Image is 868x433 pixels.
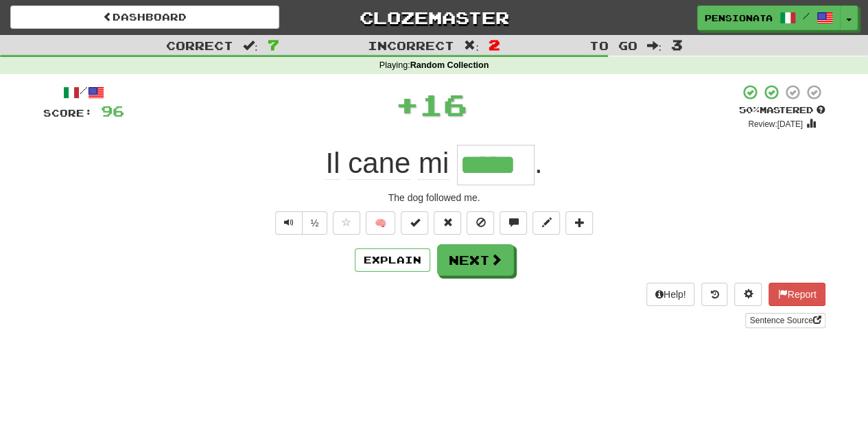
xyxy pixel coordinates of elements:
span: 96 [101,102,124,119]
button: Favorite sentence (alt+f) [333,211,360,235]
span: : [243,40,258,51]
div: Text-to-speech controls [272,211,328,235]
button: Reset to 0% Mastered (alt+r) [434,211,461,235]
div: Mastered [739,104,825,117]
span: + [395,84,419,125]
span: 2 [489,36,500,53]
span: mi [419,147,449,180]
span: 3 [671,36,683,53]
button: Edit sentence (alt+d) [532,211,560,235]
button: Ignore sentence (alt+i) [467,211,494,235]
span: 50 % [739,104,760,115]
span: Correct [166,38,233,52]
button: Report [769,283,825,306]
span: . [535,147,543,179]
button: ½ [302,211,328,235]
a: Dashboard [10,5,279,29]
a: pensionata / [697,5,841,30]
span: / [803,11,810,21]
button: Next [437,244,514,276]
span: 7 [268,36,279,53]
button: 🧠 [366,211,395,235]
a: Sentence Source [745,313,825,328]
span: cane [348,147,410,180]
div: / [43,84,124,101]
div: The dog followed me. [43,191,825,204]
button: Add to collection (alt+a) [565,211,593,235]
small: Review: [DATE] [748,119,803,129]
button: Explain [355,248,430,272]
span: To go [589,38,637,52]
button: Help! [646,283,695,306]
span: : [646,40,661,51]
button: Play sentence audio (ctl+space) [275,211,303,235]
span: Incorrect [368,38,454,52]
span: Score: [43,107,93,119]
button: Discuss sentence (alt+u) [500,211,527,235]
button: Round history (alt+y) [701,283,727,306]
button: Set this sentence to 100% Mastered (alt+m) [401,211,428,235]
strong: Random Collection [410,60,489,70]
a: Clozemaster [300,5,569,30]
span: 16 [419,87,467,121]
span: : [464,40,479,51]
span: Il [325,147,340,180]
span: pensionata [705,12,773,24]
